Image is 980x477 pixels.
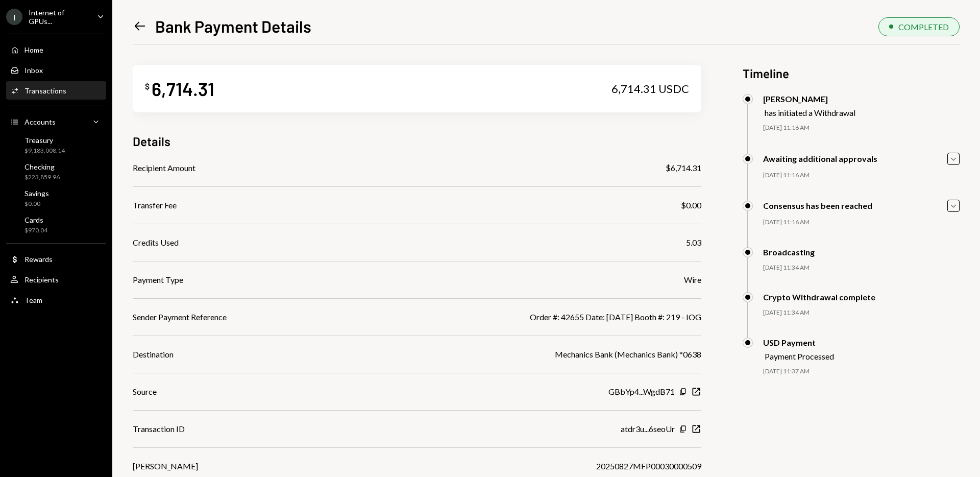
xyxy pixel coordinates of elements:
div: Crypto Withdrawal complete [763,292,875,302]
div: $223,859.96 [24,173,60,182]
div: Treasury [24,136,65,145]
div: Rewards [24,255,53,264]
div: Payment Processed [765,351,834,361]
div: Internet of GPUs... [29,8,89,26]
div: [DATE] 11:34 AM [763,264,960,272]
a: Checking$223,859.96 [6,159,106,184]
a: Rewards [6,250,106,268]
div: Checking [24,162,60,171]
div: Awaiting additional approvals [763,154,877,163]
div: GBbYp4...WgdB71 [608,386,675,398]
div: Home [24,45,43,54]
div: [DATE] 11:37 AM [763,367,960,376]
div: $970.04 [24,226,47,235]
div: Source [133,386,157,398]
a: Home [6,40,106,59]
div: I [6,9,22,25]
div: [DATE] 11:34 AM [763,308,960,317]
div: Mechanics Bank (Mechanics Bank) *0638 [555,348,701,361]
div: Accounts [24,117,56,126]
div: Wire [684,274,701,286]
a: Transactions [6,81,106,100]
h1: Bank Payment Details [155,16,311,36]
div: Savings [24,189,49,198]
div: Recipients [24,275,59,284]
div: $9,183,008.14 [24,147,65,155]
div: Broadcasting [763,247,815,257]
div: Destination [133,348,174,361]
a: Savings$0.00 [6,186,106,210]
div: Transfer Fee [133,199,177,211]
div: Consensus has been reached [763,201,872,210]
div: Inbox [24,66,43,75]
div: $0.00 [24,200,49,208]
div: Cards [24,216,47,224]
div: 5.03 [686,236,701,249]
div: [PERSON_NAME] [763,94,855,104]
div: Transactions [24,86,66,95]
div: 20250827MFP00030000509 [596,460,701,472]
div: Team [24,296,42,304]
a: Recipients [6,270,106,289]
div: has initiated a Withdrawal [765,108,855,117]
div: $0.00 [681,199,701,211]
div: [DATE] 11:16 AM [763,124,960,132]
div: [DATE] 11:16 AM [763,171,960,180]
div: $ [145,81,150,91]
div: 6,714.31 USDC [611,82,689,96]
div: Recipient Amount [133,162,195,174]
div: $6,714.31 [666,162,701,174]
div: Payment Type [133,274,183,286]
h3: Details [133,133,170,150]
a: Cards$970.04 [6,212,106,237]
a: Team [6,291,106,309]
div: Order #: 42655 Date: [DATE] Booth #: 219 - IOG [530,311,701,323]
div: atdr3u...6seoUr [621,423,675,435]
div: USD Payment [763,338,834,347]
div: Credits Used [133,236,179,249]
a: Treasury$9,183,008.14 [6,133,106,157]
div: COMPLETED [898,22,949,32]
div: Sender Payment Reference [133,311,227,323]
div: 6,714.31 [152,77,214,100]
a: Inbox [6,61,106,79]
h3: Timeline [743,65,960,82]
div: [DATE] 11:16 AM [763,218,960,227]
div: [PERSON_NAME] [133,460,198,472]
a: Accounts [6,112,106,131]
div: Transaction ID [133,423,185,435]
